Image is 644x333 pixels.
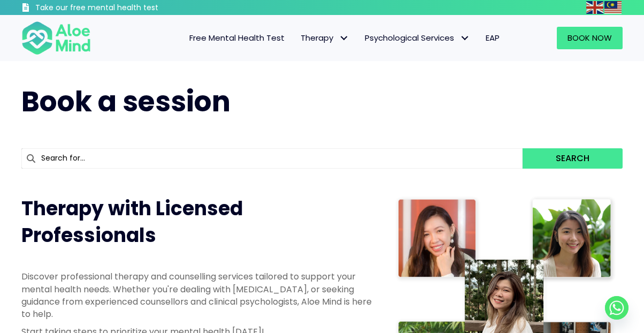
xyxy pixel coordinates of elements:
[35,3,209,13] h3: Take our free mental health test
[21,82,231,121] span: Book a session
[21,148,523,169] input: Search for...
[365,32,470,43] span: Psychological Services
[21,195,243,249] span: Therapy with Licensed Professionals
[568,32,612,43] span: Book Now
[336,31,351,46] span: Therapy: submenu
[21,20,91,56] img: Aloe mind Logo
[293,27,357,49] a: TherapyTherapy: submenu
[357,27,478,49] a: Psychological ServicesPsychological Services: submenu
[604,1,622,14] img: ms
[102,27,508,49] nav: Menu
[301,32,349,43] span: Therapy
[604,1,623,13] a: Malay
[189,32,285,43] span: Free Mental Health Test
[586,1,604,13] a: English
[523,148,623,169] button: Search
[21,3,209,15] a: Take our free mental health test
[181,27,293,49] a: Free Mental Health Test
[486,32,500,43] span: EAP
[478,27,508,49] a: EAP
[557,27,623,49] a: Book Now
[586,1,603,14] img: en
[605,296,628,320] a: Whatsapp
[21,270,373,320] p: Discover professional therapy and counselling services tailored to support your mental health nee...
[457,31,472,46] span: Psychological Services: submenu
